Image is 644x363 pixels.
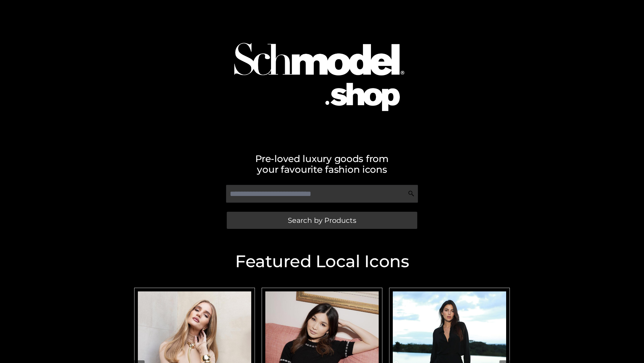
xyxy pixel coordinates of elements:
h2: Pre-loved luxury goods from your favourite fashion icons [131,153,513,175]
img: Search Icon [408,190,415,197]
a: Search by Products [227,212,417,229]
span: Search by Products [288,217,356,224]
h2: Featured Local Icons​ [131,253,513,270]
